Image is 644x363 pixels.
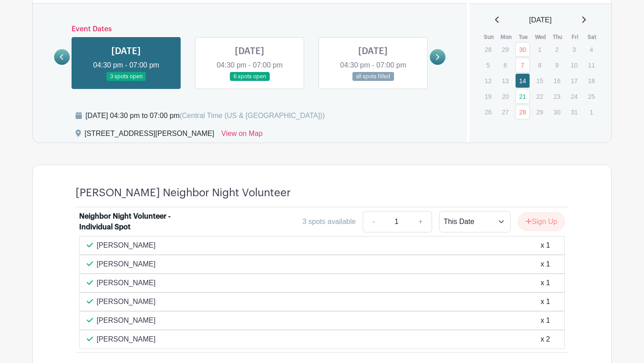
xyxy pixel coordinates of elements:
[76,186,291,199] h4: [PERSON_NAME] Neighbor Night Volunteer
[97,296,156,307] p: [PERSON_NAME]
[179,112,325,119] span: (Central Time (US & [GEOGRAPHIC_DATA]))
[97,278,156,288] p: [PERSON_NAME]
[221,128,263,143] a: View on Map
[498,58,513,72] p: 6
[481,58,496,72] p: 5
[515,42,530,57] a: 30
[541,315,550,326] div: x 1
[515,89,530,104] a: 21
[97,240,156,251] p: [PERSON_NAME]
[529,15,551,25] span: [DATE]
[567,105,581,119] p: 31
[481,105,496,119] p: 26
[532,33,549,42] th: Wed
[566,33,584,42] th: Fri
[302,216,356,227] div: 3 spots available
[532,42,547,56] p: 1
[497,33,515,42] th: Mon
[85,110,325,121] div: [DATE] 04:30 pm to 07:00 pm
[481,74,496,88] p: 12
[97,315,156,326] p: [PERSON_NAME]
[541,334,550,345] div: x 2
[584,89,599,103] p: 25
[550,105,564,119] p: 30
[532,105,547,119] p: 29
[515,33,532,42] th: Tue
[549,33,567,42] th: Thu
[584,105,599,119] p: 1
[515,73,530,88] a: 14
[498,89,513,103] p: 20
[541,278,550,288] div: x 1
[567,42,581,56] p: 3
[481,42,496,56] p: 28
[363,211,383,232] a: -
[550,89,564,103] p: 23
[79,211,190,232] div: Neighbor Night Volunteer - Individual Spot
[410,211,432,232] a: +
[97,259,156,270] p: [PERSON_NAME]
[584,42,599,56] p: 4
[498,74,513,88] p: 13
[550,58,564,72] p: 9
[498,42,513,56] p: 29
[518,212,565,231] button: Sign Up
[480,33,498,42] th: Sun
[532,74,547,88] p: 15
[584,74,599,88] p: 18
[584,33,601,42] th: Sat
[532,89,547,103] p: 22
[584,58,599,72] p: 11
[567,89,581,103] p: 24
[541,240,550,251] div: x 1
[481,89,496,103] p: 19
[550,42,564,56] p: 2
[567,74,581,88] p: 17
[498,105,513,119] p: 27
[515,58,530,72] a: 7
[70,25,430,34] h6: Event Dates
[85,128,214,143] div: [STREET_ADDRESS][PERSON_NAME]
[515,105,530,119] a: 28
[567,58,581,72] p: 10
[97,334,156,345] p: [PERSON_NAME]
[550,74,564,88] p: 16
[532,58,547,72] p: 8
[541,259,550,270] div: x 1
[541,296,550,307] div: x 1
